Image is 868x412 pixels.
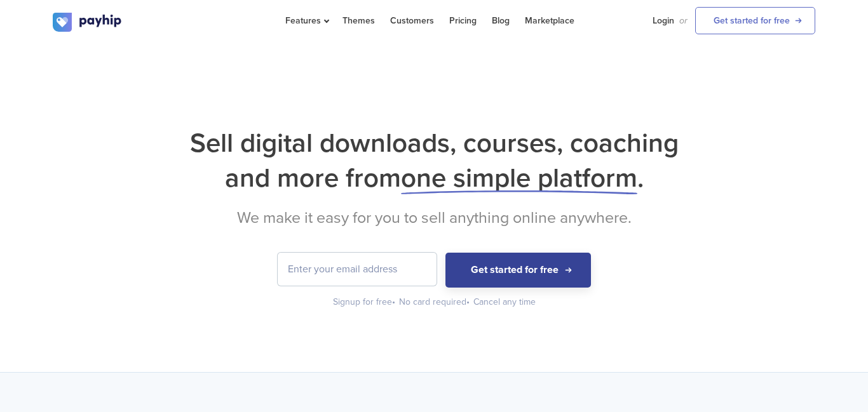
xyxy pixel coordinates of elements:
div: Signup for free [333,296,397,309]
div: No card required [399,296,471,309]
a: Get started for free [695,7,815,34]
span: • [466,296,470,307]
h1: Sell digital downloads, courses, coaching and more from [53,126,815,196]
h2: We make it easy for you to sell anything online anywhere. [53,208,815,227]
span: • [392,296,395,307]
span: . [637,162,644,194]
div: Cancel any time [473,296,536,309]
button: Get started for free [445,253,591,288]
span: one simple platform [401,162,637,194]
input: Enter your email address [278,253,437,286]
span: Features [285,15,327,26]
img: logo.svg [53,13,123,32]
